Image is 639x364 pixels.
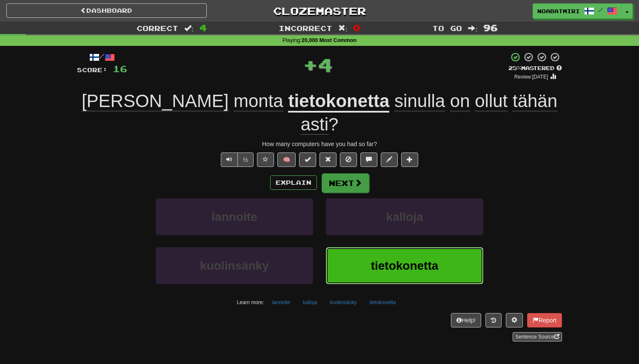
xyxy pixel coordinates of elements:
span: on [450,91,470,111]
span: kuolinsänky [200,259,269,272]
button: Edit sentence (alt+d) [381,152,398,167]
button: Round history (alt+y) [485,313,502,327]
span: 4 [318,54,333,75]
button: tietokonetta [326,247,483,284]
span: kalloja [386,210,423,223]
button: Explain [270,175,317,190]
button: Add to collection (alt+a) [401,152,418,167]
span: tähän [513,91,557,111]
button: lannoite [156,198,313,235]
button: lannoite [268,296,295,309]
button: kalloja [298,296,322,309]
a: Sentence Source [513,332,562,341]
div: Text-to-speech controls [219,152,254,167]
span: + [303,52,318,77]
button: tietokonetta [365,296,400,309]
button: Next [322,173,369,193]
span: lannoite [211,210,257,223]
span: 0 [353,23,360,33]
button: kalloja [326,198,483,235]
a: NoabatMiri / [533,3,622,19]
button: Discuss sentence (alt+u) [360,152,377,167]
span: Score: [77,66,108,73]
span: / [599,7,603,13]
button: Play sentence audio (ctl+space) [221,152,238,167]
span: : [184,25,194,32]
div: How many computers have you had so far? [77,140,562,148]
button: 🧠 [277,152,296,167]
button: Report [527,313,562,327]
span: : [338,25,348,32]
button: Favorite sentence (alt+f) [257,152,274,167]
button: Ignore sentence (alt+i) [340,152,357,167]
small: Learn more: [237,299,264,305]
span: monta [234,91,283,111]
span: Incorrect [279,24,332,32]
small: Review: [DATE] [514,74,548,80]
span: NoabatMiri [537,7,580,15]
span: 25 % [508,65,521,71]
span: Correct [137,24,178,32]
button: kuolinsänky [325,296,362,309]
span: To go [432,24,462,32]
span: 16 [113,63,127,74]
span: sinulla [394,91,445,111]
span: asti [301,114,328,135]
a: Clozemaster [220,3,420,18]
span: 96 [483,23,498,33]
div: / [77,52,127,62]
u: tietokonetta [288,91,389,113]
span: : [468,25,477,32]
span: [PERSON_NAME] [82,91,228,111]
a: Dashboard [6,3,207,18]
button: ½ [237,152,254,167]
strong: 20,000 Most Common [302,37,357,43]
button: kuolinsänky [156,247,313,284]
span: ? [301,91,557,135]
span: ollut [475,91,508,111]
button: Help! [451,313,481,327]
span: 4 [200,23,207,33]
div: Mastered [508,65,562,72]
button: Set this sentence to 100% Mastered (alt+m) [299,152,316,167]
button: Reset to 0% Mastered (alt+r) [319,152,337,167]
span: tietokonetta [371,259,439,272]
